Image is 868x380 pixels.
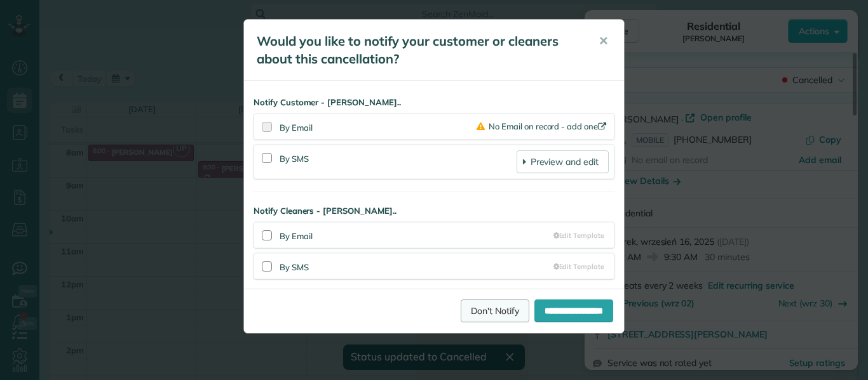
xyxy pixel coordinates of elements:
[280,228,553,242] div: By Email
[553,230,604,240] a: Edit Template
[280,259,553,273] div: By SMS
[599,34,608,48] span: ✕
[477,121,609,131] a: No Email on record - add one
[257,32,581,68] h5: Would you like to notify your customer or cleaners about this cancellation?
[280,150,517,173] div: By SMS
[517,150,609,173] a: Preview and edit
[461,299,529,322] a: Don't Notify
[280,122,477,134] div: By Email
[254,96,614,108] strong: Notify Customer - [PERSON_NAME]..
[254,205,614,217] strong: Notify Cleaners - [PERSON_NAME]..
[553,261,604,272] a: Edit Template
